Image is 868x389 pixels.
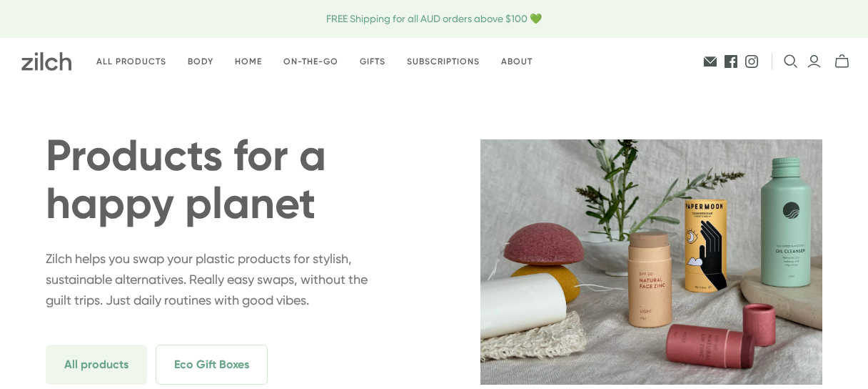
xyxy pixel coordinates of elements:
[177,45,224,79] a: Body
[784,54,798,69] button: Open search
[490,45,543,79] a: About
[46,358,153,371] a: All products
[86,45,177,79] a: All products
[21,11,847,26] span: FREE Shipping for all AUD orders above $100 💚
[224,45,273,79] a: Home
[349,45,396,79] a: Gifts
[156,345,268,385] span: Eco Gift Boxes
[46,345,147,385] span: All products
[156,358,268,371] a: Eco Gift Boxes
[830,54,854,69] button: mini-cart-toggle
[807,54,822,69] a: Login
[46,249,388,310] p: Zilch helps you swap your plastic products for stylish, sustainable alternatives. Really easy swa...
[480,139,822,385] img: zilch-hero-home-2.webp
[46,132,388,227] h1: Products for a happy planet
[273,45,349,79] a: On-the-go
[21,52,71,71] img: Zilch has done the hard yards and handpicked the best ethical and sustainable products for you an...
[396,45,490,79] a: Subscriptions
